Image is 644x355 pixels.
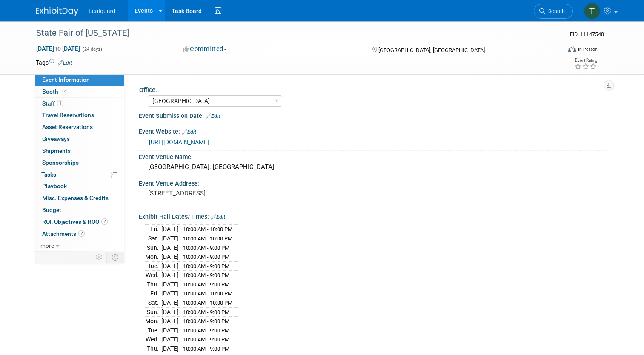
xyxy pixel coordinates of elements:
a: Edit [211,214,225,220]
a: Travel Reservations [35,109,124,121]
span: [DATE] [DATE] [36,45,80,52]
span: Event ID: 11147540 [570,31,604,37]
td: [DATE] [161,225,179,234]
span: Search [545,8,565,14]
td: [DATE] [161,317,179,326]
td: [DATE] [161,298,179,307]
span: Tasks [41,171,56,178]
td: Thu. [145,344,161,353]
a: Event Information [35,74,124,86]
span: 1 [57,100,63,106]
span: 10:00 AM - 9:00 PM [183,245,229,251]
div: Event Submission Date: [139,109,608,120]
span: Attachments [42,230,85,237]
a: Edit [58,60,72,66]
a: Asset Reservations [35,121,124,133]
i: Booth reservation complete [62,89,66,94]
td: Fri. [145,289,161,298]
a: Attachments2 [35,228,124,240]
td: [DATE] [161,243,179,252]
td: [DATE] [161,335,179,344]
span: Staff [42,100,63,107]
td: Fri. [145,225,161,234]
td: [DATE] [161,252,179,262]
a: Tasks [35,169,124,180]
a: more [35,240,124,252]
td: Tue. [145,326,161,335]
td: [DATE] [161,271,179,280]
div: Office: [139,83,604,94]
span: 10:00 AM - 10:00 PM [183,290,232,297]
span: 10:00 AM - 9:00 PM [183,281,229,288]
a: ROI, Objectives & ROO2 [35,216,124,228]
span: 10:00 AM - 9:00 PM [183,263,229,269]
span: (24 days) [82,46,102,52]
span: Giveaways [42,135,70,142]
td: Sat. [145,234,161,243]
span: Booth [42,88,68,95]
span: 10:00 AM - 9:00 PM [183,327,229,334]
pre: [STREET_ADDRESS] [148,189,325,197]
span: 10:00 AM - 9:00 PM [183,309,229,315]
a: Staff1 [35,98,124,109]
span: Budget [42,206,61,213]
td: Wed. [145,335,161,344]
span: 2 [78,230,85,237]
div: Event Format [515,44,598,57]
span: to [54,45,62,52]
span: 10:00 AM - 9:00 PM [183,254,229,260]
img: Format-Inperson.png [568,46,576,52]
span: Travel Reservations [42,112,94,118]
span: ROI, Objectives & ROO [42,218,108,225]
span: Leafguard [89,8,115,14]
div: State Fair of [US_STATE] [33,26,550,41]
div: Event Venue Address: [139,177,608,188]
td: [DATE] [161,289,179,298]
a: Shipments [35,145,124,157]
span: 10:00 AM - 10:00 PM [183,300,232,306]
td: [DATE] [161,234,179,243]
span: Shipments [42,147,71,154]
td: Tue. [145,261,161,271]
td: [DATE] [161,280,179,289]
div: [GEOGRAPHIC_DATA]: [GEOGRAPHIC_DATA] [145,160,602,174]
div: In-Person [578,46,598,52]
a: Booth [35,86,124,97]
a: Search [534,4,573,19]
img: Tyrone Rector [584,3,600,19]
a: Budget [35,204,124,216]
div: Exhibit Hall Dates/Times: [139,210,608,221]
span: Event Information [42,76,90,83]
a: [URL][DOMAIN_NAME] [149,139,209,146]
span: 10:00 AM - 10:00 PM [183,235,232,242]
a: Giveaways [35,133,124,145]
td: Mon. [145,317,161,326]
span: 10:00 AM - 9:00 PM [183,346,229,352]
td: [DATE] [161,261,179,271]
span: 10:00 AM - 10:00 PM [183,226,232,232]
span: more [40,242,54,249]
td: Wed. [145,271,161,280]
span: 10:00 AM - 9:00 PM [183,318,229,324]
td: Toggle Event Tabs [107,252,124,263]
td: [DATE] [161,344,179,353]
span: Misc. Expenses & Credits [42,195,109,201]
td: Sun. [145,243,161,252]
td: Thu. [145,280,161,289]
td: [DATE] [161,326,179,335]
img: ExhibitDay [36,7,78,16]
span: 2 [101,218,108,225]
td: Personalize Event Tab Strip [92,252,107,263]
div: Event Rating [574,58,597,63]
td: Mon. [145,252,161,262]
div: Event Website: [139,125,608,136]
div: Event Venue Name: [139,151,608,161]
button: Committed [180,45,230,54]
a: Edit [206,113,220,119]
span: Sponsorships [42,159,79,166]
span: [GEOGRAPHIC_DATA], [GEOGRAPHIC_DATA] [378,47,485,53]
td: Sat. [145,298,161,307]
td: Sun. [145,307,161,317]
a: Edit [182,129,196,135]
a: Sponsorships [35,157,124,169]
